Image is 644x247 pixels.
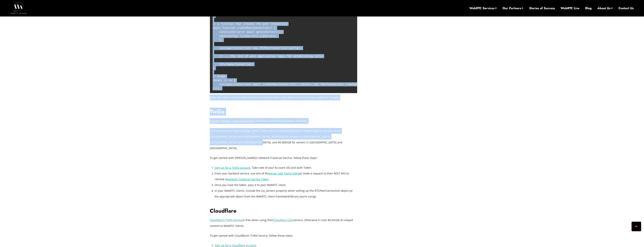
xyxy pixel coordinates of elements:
span: const [219,34,227,37]
span: = [237,34,238,37]
span: : [258,34,259,37]
img: WebRTC.ventures [10,2,27,14]
span: createPeerConnection [237,26,269,29]
span: ( [269,26,271,29]
span: return [219,63,229,66]
span: ( [277,30,279,33]
a: Sign up for a Twilio account [215,166,250,169]
span: } [213,14,214,17]
span: } [219,38,221,41]
p: is the most well-known provider of the list. [210,118,357,124]
p: To get started with [PERSON_NAME]’s Network Traversal Service, follow these steps: [210,155,357,161]
p: STUN servers are free of charge, while TURN services cost $0.400/GB of relayed data for servers i... [210,128,357,151]
span: = [243,30,245,33]
h2: Twilio [210,108,357,115]
span: ) [279,30,280,33]
span: ( [287,46,289,50]
span: ) [271,26,272,29]
span: ( [224,79,225,82]
span: ( [318,83,319,86]
a: Contact Us [619,6,634,10]
span: ( [213,79,214,82]
span: log [313,83,318,86]
li: Once you have the token, pass it to your WebRTC client. [215,182,357,188]
span: ) [225,79,227,82]
span: ; [221,38,222,41]
span: { [240,34,242,37]
span: new [253,46,258,50]
span: // Usage [213,75,225,78]
a: WebRTC Live [561,6,579,10]
span: ( [295,83,297,86]
p: is free when using their service. Otherwise it costs $0.05/GB of relayed content to WebRTC clients. [210,217,357,229]
span: async [213,26,221,29]
span: const [219,46,227,50]
span: 'PeerConnection created:' [319,83,360,86]
span: } [213,87,214,90]
a: About Us [597,6,613,10]
span: = [250,83,251,86]
span: ; [300,46,301,50]
span: = [250,46,251,50]
span: const [219,30,227,33]
p: Now, let’s take a look at some of the available providers and their current pricing (subject to c... [210,95,357,100]
span: { [274,26,276,29]
span: , [276,34,277,37]
h2: Cloudflare [210,208,357,214]
span: RTCPeerConnection [260,46,287,50]
span: ( [216,87,217,90]
a: Network Traversal Service Token [227,177,269,181]
span: getIceServers [256,30,277,33]
a: Cloudflare Calls [273,218,294,222]
a: Blog [585,6,592,10]
span: ; [280,30,282,33]
a: Twilio’s Network Traversal Service [210,119,253,123]
span: ) [214,87,216,90]
a: Stories of Success [529,6,555,10]
span: await [253,83,261,86]
a: server side Twilio SDKs [269,172,299,175]
span: await [247,30,255,33]
a: Cloudflare’s TURN Service [210,218,243,222]
span: ; [251,63,253,66]
span: // a function that creates the peer connection [213,22,287,25]
span: . [311,83,313,86]
a: WebRTC Services [469,6,497,10]
span: async [214,79,222,82]
p: To get started with Cloudflare’s TURN Service, follow these steps: [210,233,357,239]
a: Our Partners [503,6,523,10]
span: // ... the rest of your application logic for establishing calls [219,55,322,58]
li: . Take note of your Account SID and Auth Token. [215,165,357,171]
span: { [234,79,235,82]
span: createPeerConnection [263,83,295,86]
span: > [230,79,232,82]
span: ; [298,83,300,86]
span: ) [298,46,300,50]
span: = [229,79,230,82]
span: function [222,26,235,29]
span: ) [217,87,219,90]
li: From your backend service, use one of the (or make a request to their REST API) to retrieve a . [215,171,357,182]
li: In your WebRTC clients, include the ice_servers property when setting up the RTCPeerConnection ob... [215,188,357,199]
span: ; [219,87,221,90]
span: } [213,67,214,70]
span: const [219,83,227,86]
span: ) [297,83,298,86]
